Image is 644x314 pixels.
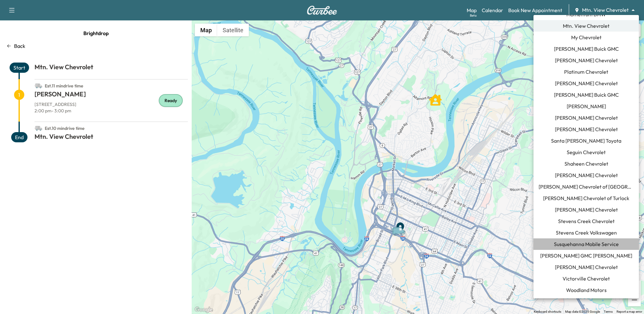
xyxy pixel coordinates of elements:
[540,252,632,259] span: [PERSON_NAME] GMC [PERSON_NAME]
[564,160,608,168] span: Shaheen Chevrolet
[551,137,621,145] span: Santa [PERSON_NAME] Toyota
[563,22,609,30] span: Mtn. View Chevrolet
[555,206,618,213] span: [PERSON_NAME] Chevrolet
[554,240,619,248] span: Susquehanna Mobile Service
[554,45,619,53] span: [PERSON_NAME] Buick GMC
[566,286,607,294] span: Woodland Motors
[555,56,618,64] span: [PERSON_NAME] Chevrolet
[539,183,634,191] span: [PERSON_NAME] Chevrolet of [GEOGRAPHIC_DATA]
[554,91,619,99] span: [PERSON_NAME] Buick GMC
[543,194,629,202] span: [PERSON_NAME] Chevrolet of Turlock
[555,114,618,122] span: [PERSON_NAME] Chevrolet
[567,148,606,156] span: Seguin Chevrolet
[555,263,618,271] span: [PERSON_NAME] Chevrolet
[564,68,608,76] span: Platinum Chevrolet
[563,275,610,282] span: Victorville Chevrolet
[558,217,615,225] span: Stevens Creek Chevrolet
[555,79,618,87] span: [PERSON_NAME] Chevrolet
[567,102,606,110] span: [PERSON_NAME]
[555,125,618,133] span: [PERSON_NAME] Chevrolet
[555,171,618,179] span: [PERSON_NAME] Chevrolet
[571,34,602,41] span: My Chevrolet
[556,229,617,236] span: Stevens Creek Volkswagen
